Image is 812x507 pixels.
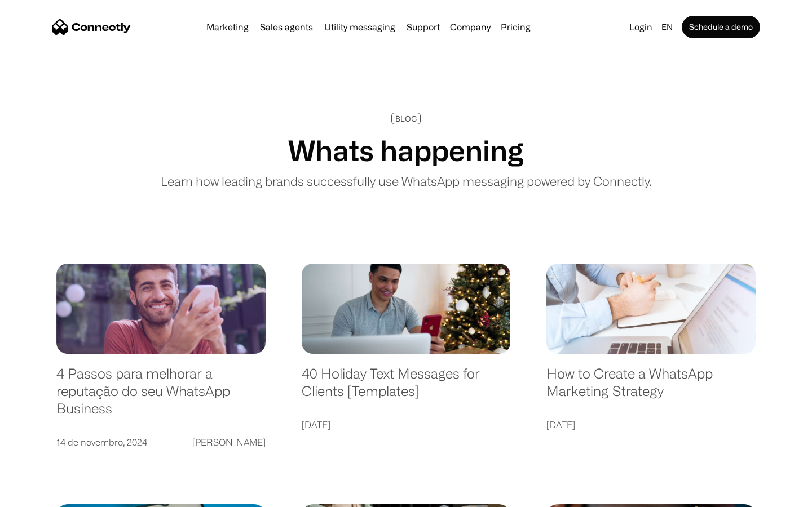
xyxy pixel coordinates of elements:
div: Company [450,19,491,35]
a: Marketing [202,23,253,32]
a: Utility messaging [320,23,400,32]
a: 40 Holiday Text Messages for Clients [Templates] [302,365,511,411]
ul: Language list [23,487,68,503]
a: Login [625,19,657,35]
a: 4 Passos para melhorar a reputação do seu WhatsApp Business [56,365,266,428]
div: 14 de novembro, 2024 [56,434,147,450]
div: [DATE] [546,417,575,433]
p: Learn how leading brands successfully use WhatsApp messaging powered by Connectly. [161,172,651,190]
aside: Language selected: English [11,487,68,503]
h1: Whats happening [288,134,524,167]
div: en [661,19,673,35]
div: BLOG [395,114,417,123]
a: How to Create a WhatsApp Marketing Strategy [546,365,756,411]
a: Schedule a demo [682,16,760,38]
div: [DATE] [302,417,330,433]
a: Pricing [496,23,535,32]
div: [PERSON_NAME] [192,434,266,450]
a: Support [402,23,444,32]
a: Sales agents [255,23,317,32]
